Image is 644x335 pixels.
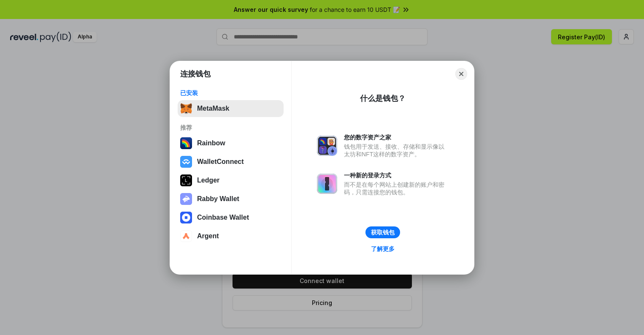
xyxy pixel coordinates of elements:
button: Argent [178,228,284,245]
div: MetaMask [197,105,229,112]
div: Argent [197,232,219,240]
button: WalletConnect [178,153,284,170]
img: svg+xml,%3Csvg%20width%3D%2228%22%20height%3D%2228%22%20viewBox%3D%220%200%2028%2028%22%20fill%3D... [180,212,192,223]
img: svg+xml,%3Csvg%20xmlns%3D%22http%3A%2F%2Fwww.w3.org%2F2000%2Fsvg%22%20fill%3D%22none%22%20viewBox... [317,136,337,156]
div: WalletConnect [197,158,244,166]
img: svg+xml,%3Csvg%20width%3D%2228%22%20height%3D%2228%22%20viewBox%3D%220%200%2028%2028%22%20fill%3D... [180,230,192,242]
div: Ledger [197,177,219,184]
div: 已安装 [180,89,281,97]
div: 了解更多 [371,245,395,253]
div: 推荐 [180,124,281,131]
button: MetaMask [178,100,284,117]
h1: 连接钱包 [180,69,211,79]
button: Coinbase Wallet [178,209,284,226]
button: Ledger [178,172,284,189]
a: 了解更多 [366,243,400,254]
img: svg+xml,%3Csvg%20xmlns%3D%22http%3A%2F%2Fwww.w3.org%2F2000%2Fsvg%22%20fill%3D%22none%22%20viewBox... [317,174,337,194]
button: 获取钱包 [365,226,400,238]
img: svg+xml,%3Csvg%20xmlns%3D%22http%3A%2F%2Fwww.w3.org%2F2000%2Fsvg%22%20fill%3D%22none%22%20viewBox... [180,193,192,205]
div: 获取钱包 [371,229,395,236]
img: svg+xml,%3Csvg%20fill%3D%22none%22%20height%3D%2233%22%20viewBox%3D%220%200%2035%2033%22%20width%... [180,103,192,114]
div: 钱包用于发送、接收、存储和显示像以太坊和NFT这样的数字资产。 [344,143,449,158]
img: svg+xml,%3Csvg%20width%3D%22120%22%20height%3D%22120%22%20viewBox%3D%220%200%20120%20120%22%20fil... [180,137,192,149]
div: 您的数字资产之家 [344,133,449,141]
button: Rabby Wallet [178,191,284,207]
div: Rainbow [197,139,225,147]
div: Coinbase Wallet [197,214,249,221]
button: Rainbow [178,135,284,152]
div: 一种新的登录方式 [344,172,449,179]
img: svg+xml,%3Csvg%20xmlns%3D%22http%3A%2F%2Fwww.w3.org%2F2000%2Fsvg%22%20width%3D%2228%22%20height%3... [180,174,192,186]
button: Close [455,68,467,80]
div: 而不是在每个网站上创建新的账户和密码，只需连接您的钱包。 [344,181,449,196]
img: svg+xml,%3Csvg%20width%3D%2228%22%20height%3D%2228%22%20viewBox%3D%220%200%2028%2028%22%20fill%3D... [180,156,192,168]
div: Rabby Wallet [197,195,239,203]
div: 什么是钱包？ [360,93,406,103]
